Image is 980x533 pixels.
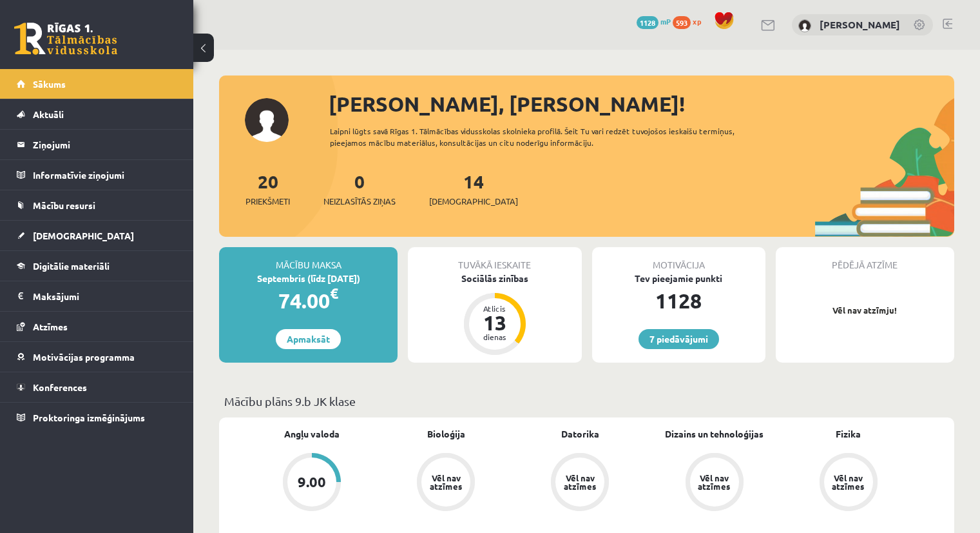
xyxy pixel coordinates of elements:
[17,342,177,372] a: Motivācijas programma
[33,230,134,241] span: [DEMOGRAPHIC_DATA]
[245,453,379,514] a: 9.00
[379,453,513,514] a: Vēl nav atzīmes
[673,16,691,29] span: 593
[33,78,66,90] span: Sākums
[831,474,867,490] div: Vēl nav atzīmes
[408,247,581,272] div: Tuvākā ieskaite
[33,160,177,190] legend: Informatīvie ziņojumi
[561,427,599,441] a: Datorika
[592,272,765,285] div: Tev pieejamie punkti
[429,195,518,208] span: [DEMOGRAPHIC_DATA]
[476,305,514,312] div: Atlicis
[673,16,707,26] a: 593 xp
[17,281,177,311] a: Maksājumi
[17,372,177,402] a: Konferences
[782,453,916,514] a: Vēl nav atzīmes
[33,281,177,311] legend: Maksājumi
[639,329,719,349] a: 7 piedāvājumi
[513,453,647,514] a: Vēl nav atzīmes
[17,190,177,220] a: Mācību resursi
[17,221,177,250] a: [DEMOGRAPHIC_DATA]
[330,284,338,303] span: €
[693,16,701,26] span: xp
[592,247,765,272] div: Motivācija
[592,285,765,316] div: 1128
[17,403,177,432] a: Proktoringa izmēģinājums
[637,16,671,26] a: 1128 mP
[245,195,290,208] span: Priekšmeti
[33,321,68,332] span: Atzīmes
[33,260,110,272] span: Digitālie materiāli
[245,170,290,208] a: 20Priekšmeti
[836,427,861,441] a: Fizika
[427,427,465,441] a: Bioloģija
[476,333,514,341] div: dienas
[429,170,518,208] a: 14[DEMOGRAPHIC_DATA]
[697,474,733,490] div: Vēl nav atzīmes
[648,453,782,514] a: Vēl nav atzīmes
[284,427,340,441] a: Angļu valoda
[330,125,771,148] div: Laipni lūgts savā Rīgas 1. Tālmācības vidusskolas skolnieka profilā. Šeit Tu vari redzēt tuvojošo...
[17,312,177,341] a: Atzīmes
[298,475,326,489] div: 9.00
[408,272,581,285] div: Sociālās zinības
[329,88,954,119] div: [PERSON_NAME], [PERSON_NAME]!
[17,130,177,159] a: Ziņojumi
[665,427,764,441] a: Dizains un tehnoloģijas
[14,23,117,55] a: Rīgas 1. Tālmācības vidusskola
[219,285,398,316] div: 74.00
[17,69,177,99] a: Sākums
[782,304,948,317] p: Vēl nav atzīmju!
[660,16,671,26] span: mP
[776,247,954,272] div: Pēdējā atzīme
[276,329,341,349] a: Apmaksāt
[33,130,177,159] legend: Ziņojumi
[408,272,581,357] a: Sociālās zinības Atlicis 13 dienas
[33,199,95,211] span: Mācību resursi
[637,16,658,29] span: 1128
[17,251,177,281] a: Digitālie materiāli
[798,19,811,32] img: Vera Priede
[33,108,64,120] span: Aktuāli
[323,195,396,208] span: Neizlasītās ziņas
[820,18,900,31] a: [PERSON_NAME]
[323,170,396,208] a: 0Neizlasītās ziņas
[219,247,398,272] div: Mācību maksa
[33,351,135,363] span: Motivācijas programma
[476,312,514,333] div: 13
[562,474,598,490] div: Vēl nav atzīmes
[33,381,87,393] span: Konferences
[33,412,145,423] span: Proktoringa izmēģinājums
[428,474,464,490] div: Vēl nav atzīmes
[219,272,398,285] div: Septembris (līdz [DATE])
[17,99,177,129] a: Aktuāli
[224,392,949,410] p: Mācību plāns 9.b JK klase
[17,160,177,190] a: Informatīvie ziņojumi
